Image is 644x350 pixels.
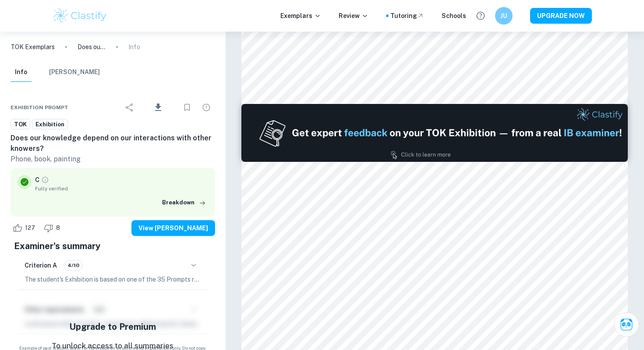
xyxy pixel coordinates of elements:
[11,104,68,111] span: Exhibition Prompt
[11,133,215,154] h6: Does our knowledge depend on our interactions with other knowers?
[64,261,82,269] span: 4/10
[52,7,108,25] img: Clastify logo
[390,11,424,21] a: Tutoring
[11,119,30,130] a: TOK
[42,221,65,235] div: Dislike
[495,7,513,25] button: JU
[160,196,208,209] button: Breakdown
[178,99,196,116] div: Bookmark
[339,11,368,21] p: Review
[121,99,138,116] div: Share
[11,221,40,235] div: Like
[32,119,68,130] a: Exhibition
[442,11,466,21] a: Schools
[473,8,488,23] button: Help and Feedback
[51,224,65,232] span: 8
[35,185,208,193] span: Fully verified
[69,320,156,333] h5: Upgrade to Premium
[11,120,30,129] span: TOK
[131,220,215,236] button: View [PERSON_NAME]
[499,11,509,21] h6: JU
[41,176,49,184] a: Grade fully verified
[241,104,628,162] img: Ad
[140,96,177,119] div: Download
[11,63,32,82] button: Info
[25,261,57,270] h6: Criterion A
[49,63,100,82] button: [PERSON_NAME]
[614,312,639,337] button: Ask Clai
[14,239,212,253] h5: Examiner's summary
[11,154,215,164] p: Phone, book, painting
[128,42,140,52] p: Info
[20,224,40,232] span: 127
[280,11,321,21] p: Exemplars
[35,175,39,185] p: C
[530,8,592,24] button: UPGRADE NOW
[25,275,201,284] p: The student's Exhibition is based on one of the 35 Prompts released by the IBO for the examinatio...
[11,42,55,52] a: TOK Exemplars
[198,99,215,116] div: Report issue
[78,42,106,52] p: Does our knowledge depend on our interactions with other knowers?
[32,120,67,129] span: Exhibition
